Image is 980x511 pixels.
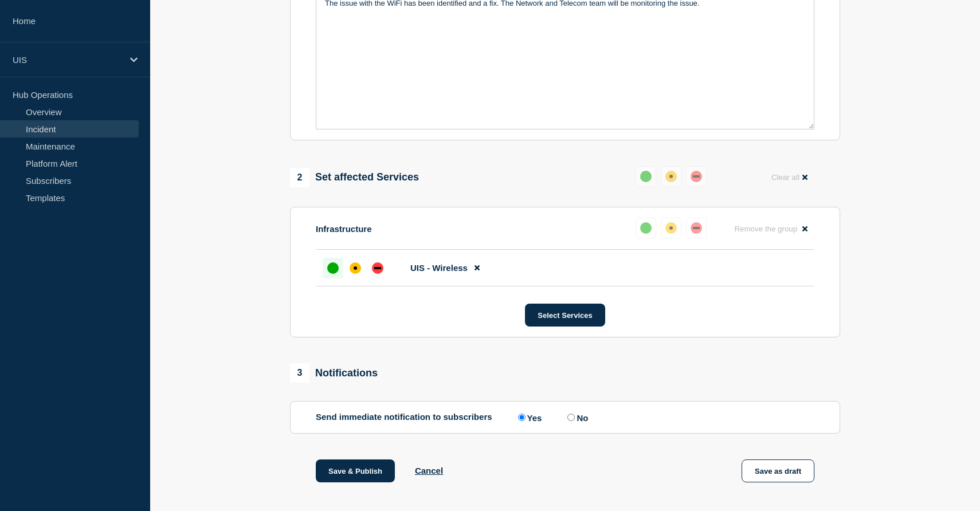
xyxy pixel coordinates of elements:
[316,459,395,482] button: Save & Publish
[734,225,797,233] span: Remove the group
[290,363,378,383] div: Notifications
[640,222,652,234] div: up
[686,166,707,187] button: down
[765,166,814,188] button: Clear all
[636,218,656,238] button: up
[525,304,605,327] button: Select Services
[636,166,656,187] button: up
[372,262,383,274] div: down
[518,414,526,421] input: Yes
[742,459,814,482] button: Save as draft
[691,171,702,182] div: down
[661,218,681,238] button: affected
[415,466,443,475] button: Cancel
[686,218,707,238] button: down
[316,412,492,423] p: Send immediate notification to subscribers
[350,262,361,274] div: affected
[665,222,677,234] div: affected
[727,218,814,240] button: Remove the group
[316,224,372,234] p: Infrastructure
[290,168,309,187] span: 2
[410,263,468,273] span: UIS - Wireless
[290,363,309,383] span: 3
[290,168,419,187] div: Set affected Services
[665,171,677,182] div: affected
[316,412,814,423] div: Send immediate notification to subscribers
[691,222,702,234] div: down
[565,412,588,423] label: No
[515,412,542,423] label: Yes
[661,166,681,187] button: affected
[567,414,575,421] input: No
[13,55,123,65] p: UIS
[327,262,339,274] div: up
[640,171,652,182] div: up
